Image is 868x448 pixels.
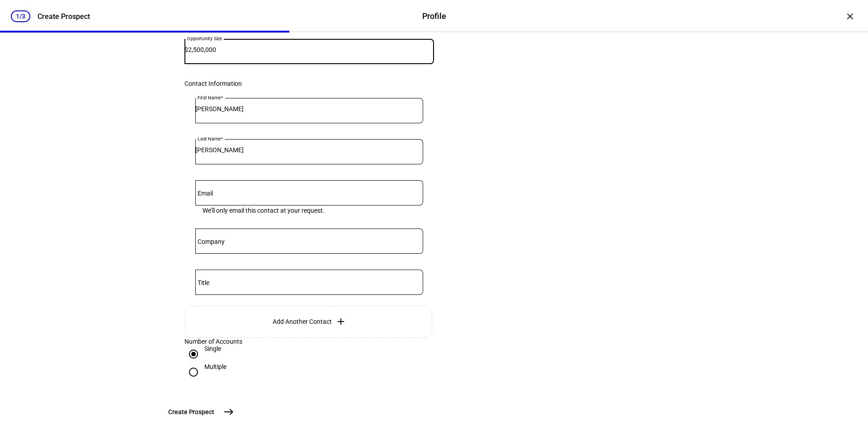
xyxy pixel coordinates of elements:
[198,136,221,141] mat-label: Last Name
[843,9,857,23] div: ×
[168,407,214,416] span: Create Prospect
[163,403,238,421] button: Create Prospect
[38,12,90,21] div: Create Prospect
[198,95,221,100] mat-label: First Name
[198,279,209,286] mat-label: Title
[223,406,234,417] mat-icon: east
[11,10,30,22] div: 1/3
[198,238,225,245] mat-label: Company
[184,46,188,53] span: $
[335,316,346,327] mat-icon: add
[184,338,434,345] div: Number of Accounts
[203,205,325,214] mat-hint: We’ll only email this contact at your request.
[187,36,222,41] mat-label: Opportunity Size
[422,10,446,22] div: Profile
[204,363,226,370] div: Multiple
[273,318,332,325] span: Add Another Contact
[198,190,213,197] mat-label: Email
[184,80,434,87] div: Contact Information
[204,345,221,352] div: Single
